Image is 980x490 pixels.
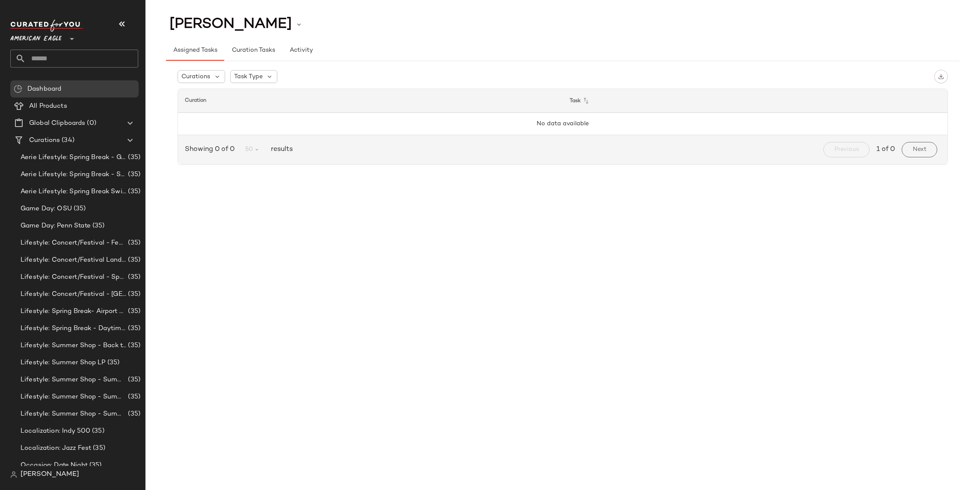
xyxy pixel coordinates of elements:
span: [PERSON_NAME] [21,469,79,480]
span: Lifestyle: Summer Shop - Summer Internship [21,392,126,402]
span: Localization: Indy 500 [21,426,90,436]
td: No data available [178,113,947,135]
span: Curation Tasks [231,47,275,54]
span: American Eagle [10,29,62,44]
img: cfy_white_logo.C9jOOHJF.svg [10,20,83,32]
span: (35) [126,409,140,419]
span: Lifestyle: Summer Shop - Summer Study Sessions [21,409,126,419]
span: Global Clipboards [29,118,85,128]
span: 1 of 0 [876,145,895,155]
span: (35) [126,170,140,180]
span: Game Day: Penn State [21,221,91,231]
th: Curation [178,89,563,113]
span: (35) [126,307,140,316]
span: (35) [126,289,140,299]
span: Curations [29,136,60,145]
span: results [267,145,293,155]
span: Lifestyle: Spring Break - Daytime Casual [21,324,126,334]
span: (35) [88,460,102,470]
span: (35) [91,221,105,231]
button: Next [902,142,937,157]
span: (35) [126,153,140,162]
img: svg%3e [14,85,22,93]
span: Aerie Lifestyle: Spring Break - Girly/Femme [21,153,126,162]
span: (35) [72,204,86,214]
span: [PERSON_NAME] [169,16,292,32]
span: Lifestyle: Summer Shop - Back to School Essentials [21,341,126,351]
span: (34) [60,136,74,145]
span: Showing 0 of 0 [185,145,238,155]
span: Task Type [234,72,263,81]
span: Activity [289,47,313,54]
span: Lifestyle: Concert/Festival - Femme [21,238,126,248]
span: Lifestyle: Spring Break- Airport Style [21,307,126,316]
span: Occasion: Date Night [21,460,88,470]
span: Aerie Lifestyle: Spring Break Swimsuits Landing Page [21,187,126,197]
span: Lifestyle: Concert/Festival - Sporty [21,272,126,282]
span: Curations [181,72,210,81]
span: Next [912,146,927,153]
span: All Products [29,101,67,111]
span: (35) [126,375,140,385]
span: Aerie Lifestyle: Spring Break - Sporty [21,170,126,180]
span: (35) [126,324,140,334]
img: svg%3e [10,471,17,478]
span: (35) [126,238,140,248]
span: Game Day: OSU [21,204,72,214]
span: (35) [106,358,120,368]
span: (35) [90,426,104,436]
span: Dashboard [27,84,61,94]
span: (35) [126,341,140,351]
span: (35) [126,255,140,265]
span: Localization: Jazz Fest [21,443,91,453]
span: Lifestyle: Concert/Festival Landing Page [21,255,126,265]
span: (35) [91,443,105,453]
span: (0) [85,118,96,128]
span: Assigned Tasks [173,47,217,54]
span: (35) [126,392,140,402]
span: (35) [126,272,140,282]
th: Task [563,89,947,113]
span: Lifestyle: Concert/Festival - [GEOGRAPHIC_DATA] [21,289,126,299]
span: Lifestyle: Summer Shop LP [21,358,106,368]
img: svg%3e [938,74,944,80]
span: Lifestyle: Summer Shop - Summer Abroad [21,375,126,385]
span: (35) [126,187,140,197]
